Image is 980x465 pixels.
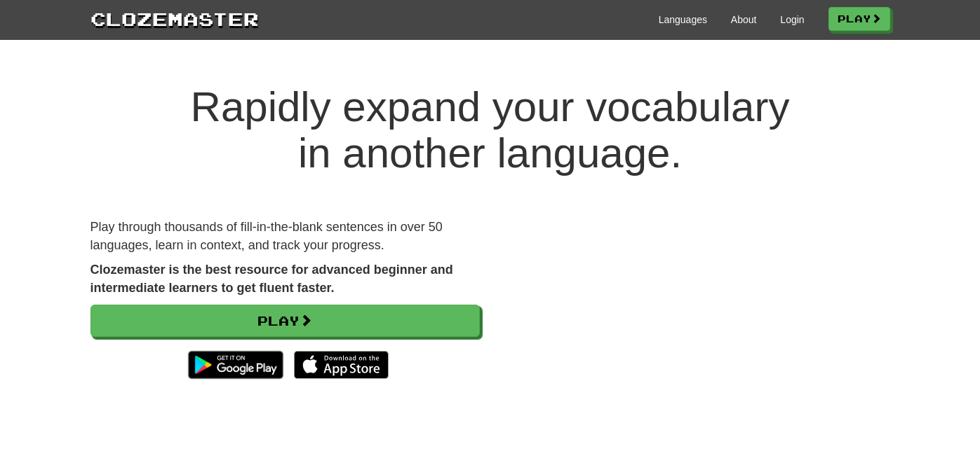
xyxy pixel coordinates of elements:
a: Clozemaster [90,6,259,32]
img: Download_on_the_App_Store_Badge_US-UK_135x40-25178aeef6eb6b83b96f5f2d004eda3bffbb37122de64afbaef7... [294,351,389,379]
a: Login [780,13,804,27]
a: Languages [659,13,707,27]
p: Play through thousands of fill-in-the-blank sentences in over 50 languages, learn in context, and... [90,218,480,254]
img: Get it on Google Play [181,344,290,386]
a: Play [828,7,890,31]
a: About [731,13,757,27]
a: Play [90,305,480,337]
strong: Clozemaster is the best resource for advanced beginner and intermediate learners to get fluent fa... [90,263,453,295]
